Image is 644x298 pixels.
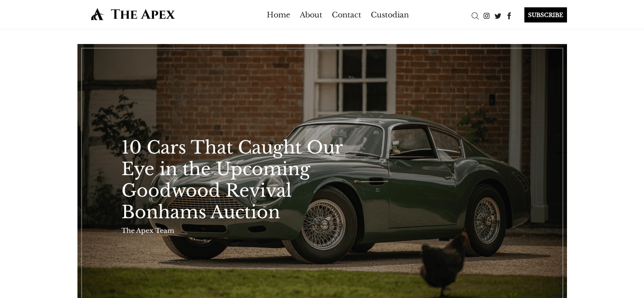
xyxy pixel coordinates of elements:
[121,226,174,235] a: The Apex Team
[492,11,504,20] a: Twitter
[332,7,361,22] a: Contact
[504,11,515,20] a: Facebook
[267,7,290,22] a: Home
[524,7,567,22] div: SUBSCRIBE
[300,7,322,22] a: About
[77,7,189,21] img: The Apex by Custodian
[469,11,481,20] a: Search
[121,137,366,223] a: 10 Cars That Caught Our Eye in the Upcoming Goodwood Revival Bonhams Auction
[481,11,492,20] a: Instagram
[515,7,567,22] a: SUBSCRIBE
[371,7,409,22] a: Custodian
